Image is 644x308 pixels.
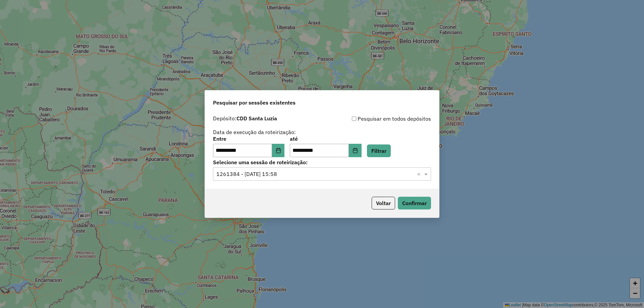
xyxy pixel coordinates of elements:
label: Selecione uma sessão de roteirização: [213,158,431,166]
button: Choose Date [272,144,285,157]
label: Entre [213,135,284,143]
span: Clear all [417,170,423,178]
span: Pesquisar por sessões existentes [213,99,296,107]
button: Filtrar [367,144,391,157]
button: Choose Date [349,144,362,157]
label: Data de execução da roteirização: [213,128,296,136]
button: Confirmar [398,197,431,209]
label: Depósito: [213,114,277,122]
label: até [290,135,361,143]
button: Voltar [372,197,395,209]
div: Pesquisar em todos depósitos [322,115,431,123]
strong: CDD Santa Luzia [236,115,277,122]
